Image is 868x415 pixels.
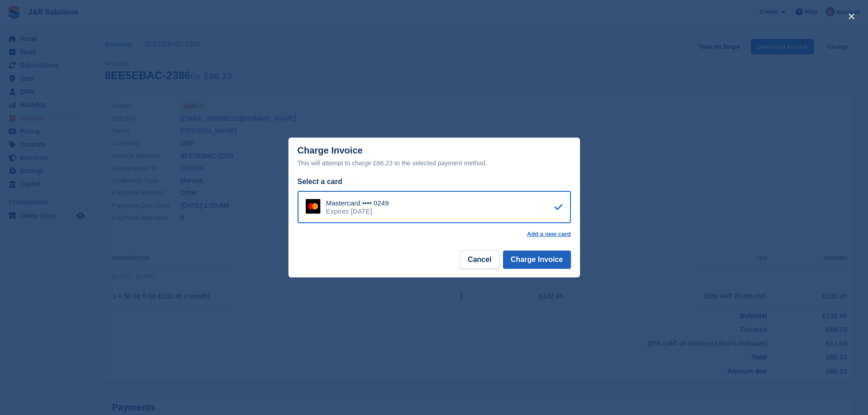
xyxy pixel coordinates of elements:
button: close [844,9,859,24]
div: Select a card [298,176,571,187]
div: Charge Invoice [298,145,571,169]
div: This will attempt to charge £66.23 to the selected payment method. [298,158,571,169]
a: Add a new card [527,231,570,238]
div: Mastercard •••• 0249 [326,199,389,207]
div: Expires [DATE] [326,207,389,215]
img: Mastercard Logo [306,199,320,214]
button: Charge Invoice [503,251,571,269]
button: Cancel [460,251,499,269]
